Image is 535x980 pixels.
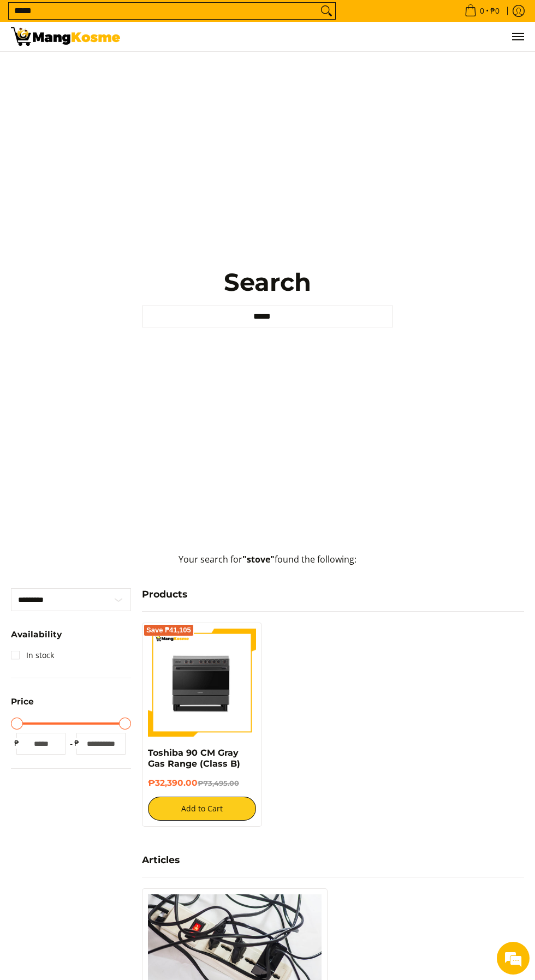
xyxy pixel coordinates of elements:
span: ₱ [71,738,82,749]
h1: Search [142,267,393,297]
span: Availability [11,630,62,638]
h4: Articles [142,854,524,866]
p: Your search for found the following: [11,553,524,577]
nav: Main Menu [131,22,524,51]
a: In stock [11,647,54,664]
span: ₱ [11,738,22,749]
ul: Customer Navigation [131,22,524,51]
h6: ₱32,390.00 [148,778,256,788]
h4: Products [142,588,524,600]
del: ₱73,495.00 [198,779,239,787]
summary: Open [11,630,62,647]
summary: Open [11,697,34,714]
button: Menu [511,22,524,51]
span: • [461,5,503,17]
button: Add to Cart [148,797,256,821]
span: Save ₱41,105 [146,627,191,634]
img: toshiba-90-cm-5-burner-gas-range-gray-full-view-mang-kosme [148,629,256,736]
span: 0 [478,7,486,15]
img: Search: 2 results found for &quot;stove&quot; | Mang Kosme [11,27,120,46]
button: Search [318,3,335,19]
span: ₱0 [489,7,501,15]
a: Toshiba 90 CM Gray Gas Range (Class B) [148,748,240,769]
span: Price [11,697,34,706]
strong: "stove" [242,553,275,565]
